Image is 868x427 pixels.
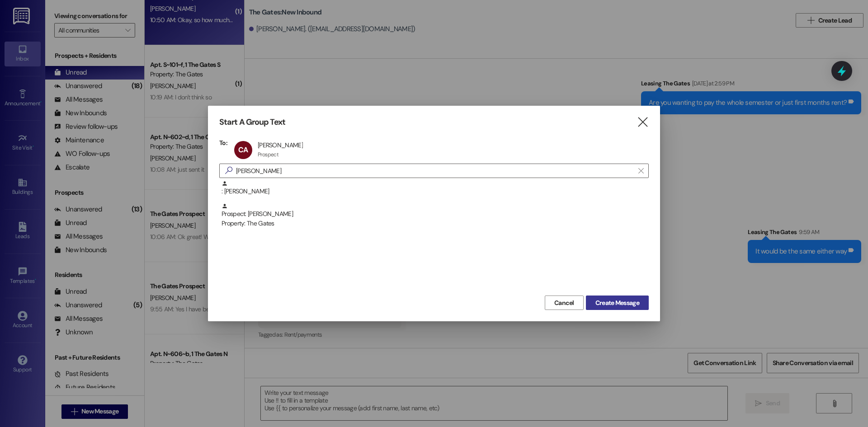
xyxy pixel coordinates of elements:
h3: To: [219,139,227,147]
input: Search for any contact or apartment [236,164,634,177]
button: Clear text [634,164,648,178]
div: Prospect [258,151,278,158]
i:  [222,166,236,175]
div: Property: The Gates [222,219,649,228]
div: Prospect: [PERSON_NAME]Property: The Gates [219,203,649,225]
div: Prospect: [PERSON_NAME] [222,203,649,229]
span: CA [238,145,248,155]
span: Cancel [554,298,574,308]
span: Create Message [595,298,639,308]
div: : [PERSON_NAME] [222,180,649,196]
i:  [638,167,643,174]
i:  [637,117,649,127]
div: : [PERSON_NAME] [219,180,649,203]
button: Create Message [586,296,649,310]
h3: Start A Group Text [219,117,285,127]
button: Cancel [545,296,584,310]
div: [PERSON_NAME] [258,141,303,149]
